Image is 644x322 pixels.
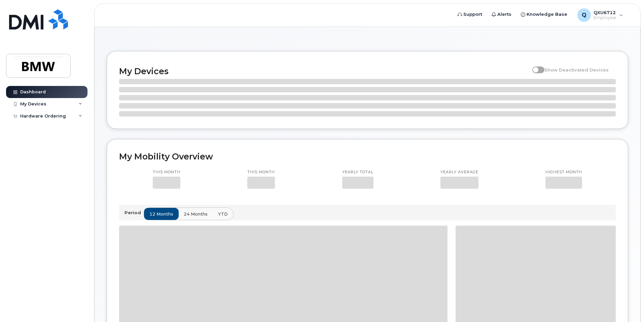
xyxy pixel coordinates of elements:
[218,211,228,217] span: YTD
[119,151,616,162] h2: My Mobility Overview
[124,210,144,216] p: Period
[153,170,180,175] p: This month
[247,170,275,175] p: This month
[544,67,609,73] span: Show Deactivated Devices
[184,211,208,217] span: 24 months
[440,170,478,175] p: Yearly average
[342,170,373,175] p: Yearly total
[532,63,538,69] input: Show Deactivated Devices
[119,66,529,76] h2: My Devices
[545,170,582,175] p: Highest month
